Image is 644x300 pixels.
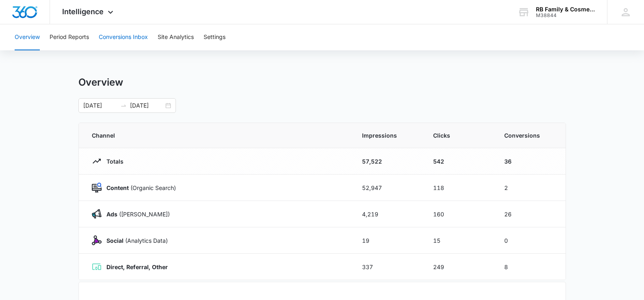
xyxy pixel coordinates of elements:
[102,210,170,218] p: ([PERSON_NAME])
[423,227,494,254] td: 15
[158,24,194,50] button: Site Analytics
[92,235,102,245] img: Social
[204,24,226,50] button: Settings
[62,7,104,16] span: Intelligence
[50,24,89,50] button: Period Reports
[423,254,494,280] td: 249
[504,131,553,140] span: Conversions
[494,148,566,175] td: 36
[15,24,40,50] button: Overview
[78,76,123,88] h1: Overview
[494,254,566,280] td: 8
[536,13,595,18] div: account id
[92,131,343,140] span: Channel
[352,254,423,280] td: 337
[433,131,485,140] span: Clicks
[494,201,566,227] td: 26
[494,175,566,201] td: 2
[92,183,102,192] img: Content
[120,102,127,109] span: to
[352,227,423,254] td: 19
[423,148,494,175] td: 542
[102,157,124,166] p: Totals
[120,102,127,109] span: swap-right
[352,201,423,227] td: 4,219
[362,131,414,140] span: Impressions
[536,6,595,13] div: account name
[83,101,117,110] input: Start date
[106,184,129,191] strong: Content
[102,236,168,245] p: (Analytics Data)
[352,148,423,175] td: 57,522
[494,227,566,254] td: 0
[102,183,176,192] p: (Organic Search)
[106,237,124,244] strong: Social
[423,175,494,201] td: 118
[423,201,494,227] td: 160
[106,211,117,218] strong: Ads
[106,263,168,270] strong: Direct, Referral, Other
[99,24,148,50] button: Conversions Inbox
[92,209,102,219] img: Ads
[130,101,164,110] input: End date
[352,175,423,201] td: 52,947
